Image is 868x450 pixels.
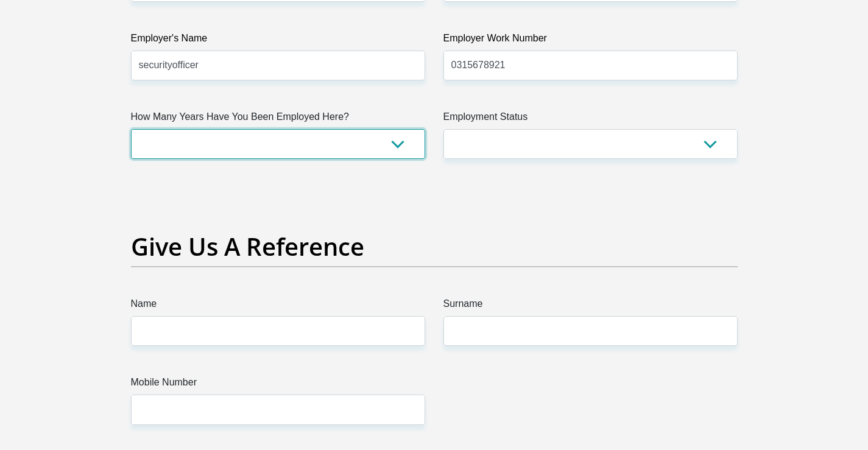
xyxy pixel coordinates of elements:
[131,232,738,261] h2: Give Us A Reference
[443,316,738,346] input: Surname
[131,31,425,51] label: Employer's Name
[131,297,425,316] label: Name
[131,51,425,80] input: Employer's Name
[131,375,425,395] label: Mobile Number
[443,110,738,129] label: Employment Status
[443,31,738,51] label: Employer Work Number
[131,395,425,424] input: Mobile Number
[131,110,425,129] label: How Many Years Have You Been Employed Here?
[443,297,738,316] label: Surname
[443,51,738,80] input: Employer Work Number
[131,316,425,346] input: Name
